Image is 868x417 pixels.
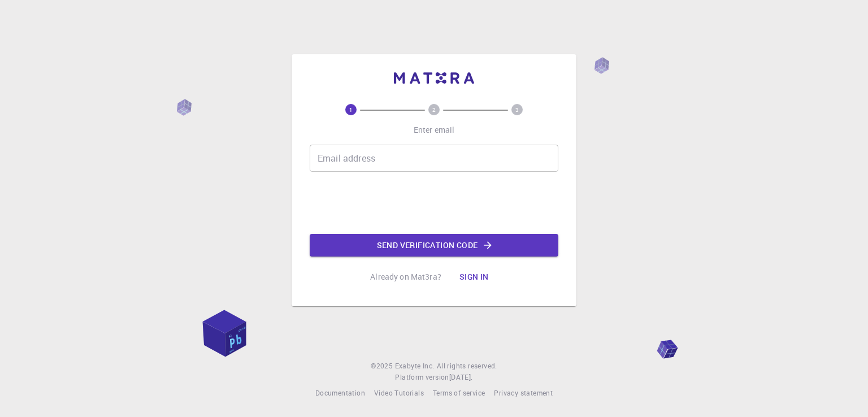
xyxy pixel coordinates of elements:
text: 1 [349,106,353,114]
button: Sign in [450,266,498,288]
button: Send verification code [310,234,558,257]
text: 3 [515,106,519,114]
a: [DATE]. [449,372,473,383]
span: Video Tutorials [374,388,424,397]
span: [DATE] . [449,372,473,381]
text: 2 [432,106,436,114]
span: Documentation [315,388,365,397]
span: © 2025 [371,360,394,372]
a: Video Tutorials [374,388,424,399]
span: Platform version [395,372,449,383]
a: Terms of service [433,388,485,399]
iframe: reCAPTCHA [348,181,520,225]
p: Enter email [414,124,455,136]
a: Privacy statement [494,388,553,399]
span: Terms of service [433,388,485,397]
span: Exabyte Inc. [395,361,435,370]
a: Documentation [315,388,365,399]
a: Exabyte Inc. [395,360,435,372]
span: Privacy statement [494,388,553,397]
p: Already on Mat3ra? [370,271,441,283]
span: All rights reserved. [437,360,497,372]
